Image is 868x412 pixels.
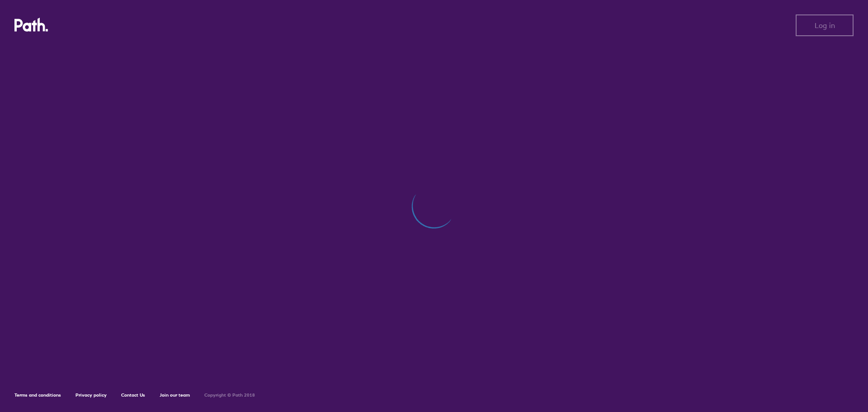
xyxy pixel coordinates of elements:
[14,392,61,398] a: Terms and conditions
[204,393,255,398] h6: Copyright © Path 2018
[121,392,145,398] a: Contact Us
[796,14,854,36] button: Log in
[160,392,190,398] a: Join our team
[75,392,107,398] a: Privacy policy
[815,21,835,29] span: Log in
